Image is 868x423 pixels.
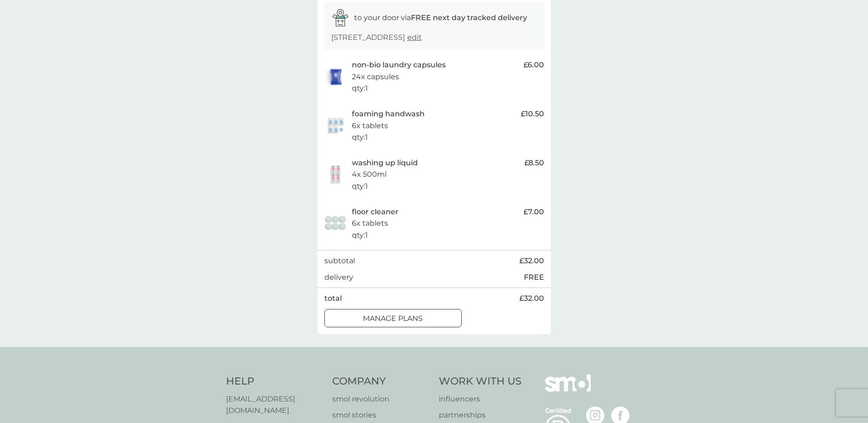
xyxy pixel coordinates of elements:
p: non-bio laundry capsules [352,59,446,71]
h4: Company [332,374,430,389]
strong: FREE next day tracked delivery [411,13,527,22]
p: 6x tablets [352,120,388,132]
span: £32.00 [519,255,544,267]
p: 24x capsules [352,71,399,83]
h4: Work With Us [439,374,522,389]
a: partnerships [439,409,522,421]
p: foaming handwash [352,108,425,120]
p: qty : 1 [352,180,368,192]
p: [STREET_ADDRESS] [331,32,422,43]
p: manage plans [363,313,423,325]
p: 6x tablets [352,217,388,229]
p: delivery [324,271,353,283]
span: £8.50 [524,157,544,169]
h4: Help [226,374,323,389]
a: smol stories [332,409,430,421]
span: to your door via [354,13,527,22]
button: manage plans [324,309,462,327]
p: total [324,293,342,304]
p: qty : 1 [352,131,368,143]
p: washing up liquid [352,157,418,169]
a: edit [407,33,422,42]
p: 4x 500ml [352,168,387,180]
span: £10.50 [521,108,544,120]
p: FREE [524,271,544,283]
span: £32.00 [519,293,544,304]
img: smol [545,374,591,406]
span: £6.00 [523,59,544,71]
a: [EMAIL_ADDRESS][DOMAIN_NAME] [226,393,323,417]
span: £7.00 [523,206,544,218]
a: influencers [439,393,522,405]
p: floor cleaner [352,206,399,218]
p: qty : 1 [352,229,368,241]
p: subtotal [324,255,355,267]
a: smol revolution [332,393,430,405]
p: qty : 1 [352,82,368,94]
